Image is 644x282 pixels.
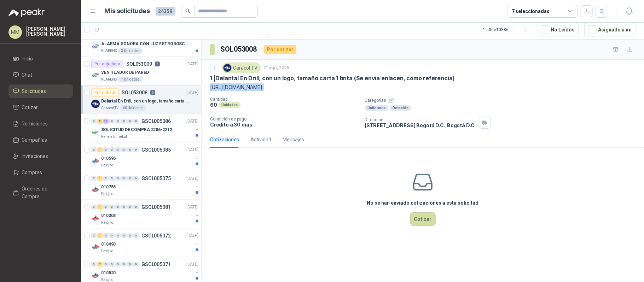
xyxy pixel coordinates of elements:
[109,262,115,267] div: 0
[101,41,189,47] p: ALARMA SONORA CON LUZ ESTROBOSCOPICA
[141,119,171,124] p: GSOL005086
[186,89,198,96] p: [DATE]
[101,212,116,219] p: 010308
[224,64,231,72] img: Company Logo
[101,127,172,133] p: SOLICITUD DE COMPRA 2206-2212
[115,233,121,238] div: 0
[141,262,171,267] p: GSOL005071
[186,61,198,67] p: [DATE]
[127,147,133,152] div: 0
[8,25,22,39] div: MM
[367,199,479,207] h3: No se han enviado cotizaciones a esta solicitud
[141,176,171,181] p: GSOL005075
[115,119,121,124] div: 0
[101,48,117,54] p: KLARENS
[22,104,38,111] span: Cotizar
[22,136,47,144] span: Compañías
[115,262,121,267] div: 0
[133,147,139,152] div: 0
[186,147,198,153] p: [DATE]
[186,118,198,125] p: [DATE]
[91,186,100,194] img: Company Logo
[101,184,116,190] p: 010758
[186,261,198,268] p: [DATE]
[109,205,115,210] div: 0
[103,262,109,267] div: 0
[283,136,304,143] div: Mensajes
[512,7,550,15] div: 7 seleccionadas
[220,44,258,55] h3: SOL053008
[121,262,127,267] div: 0
[97,205,103,210] div: 1
[22,71,33,79] span: Chat
[155,61,160,66] p: 3
[103,176,109,181] div: 0
[133,119,139,124] div: 0
[91,233,97,238] div: 0
[101,163,113,168] p: Patojito
[103,119,109,124] div: 10
[101,220,113,225] p: Patojito
[156,7,175,16] span: 24359
[109,176,115,181] div: 0
[91,147,97,152] div: 0
[8,8,45,17] img: Logo peakr
[91,243,100,251] img: Company Logo
[97,176,103,181] div: 1
[8,133,73,147] a: Compañías
[127,262,133,267] div: 0
[81,28,201,57] a: Por cotizarSOL0530100[DATE] Company LogoALARMA SONORA CON LUZ ESTROBOSCOPICAKLARENS3 Unidades
[186,204,198,211] p: [DATE]
[91,271,100,280] img: Company Logo
[118,77,143,82] div: 1 Unidades
[121,233,127,238] div: 0
[109,147,115,152] div: 0
[120,105,146,111] div: 60 Unidades
[133,233,139,238] div: 0
[365,117,476,122] p: Dirección
[97,119,103,124] div: 5
[91,174,200,197] a: 0 1 0 0 0 0 0 0 GSOL005075[DATE] Company Logo010758Patojito
[91,214,100,223] img: Company Logo
[91,128,100,137] img: Company Logo
[22,152,48,160] span: Invitaciones
[97,262,103,267] div: 2
[81,86,201,114] a: Por cotizarSOL0530080[DATE] Company LogoDelantal En Drill, con un logo, tamaño carta 1 tinta (Se ...
[410,212,436,226] button: Cotizar
[8,84,73,98] a: Solicitudes
[101,241,116,248] p: 010490
[264,45,296,54] div: Por cotizar
[127,119,133,124] div: 0
[133,176,139,181] div: 0
[365,97,641,104] p: Categorías
[186,233,198,239] p: [DATE]
[390,105,411,111] div: Dotación
[133,205,139,210] div: 0
[127,176,133,181] div: 0
[121,147,127,152] div: 0
[115,205,121,210] div: 0
[22,185,66,200] span: Órdenes de Compra
[101,248,113,254] p: Patojito
[101,270,116,276] p: 010520
[365,122,476,128] p: [STREET_ADDRESS] Bogotá D.C. , Bogotá D.C.
[121,119,127,124] div: 0
[250,136,271,143] div: Actividad
[8,149,73,163] a: Invitaciones
[101,98,189,105] p: Delantal En Drill, con un logo, tamaño carta 1 tinta (Se envia enlacen, como referencia)
[127,205,133,210] div: 0
[103,147,109,152] div: 0
[101,77,117,82] p: KLARENS
[22,169,42,176] span: Compras
[219,102,240,108] div: Unidades
[101,105,118,111] p: Caracol TV
[210,102,217,108] p: 60
[141,233,171,238] p: GSOL005072
[109,119,115,124] div: 0
[150,90,155,95] p: 0
[91,262,97,267] div: 0
[8,166,73,179] a: Compras
[222,63,261,73] div: Caracol TV
[8,182,73,203] a: Órdenes de Compra
[122,90,147,95] p: SOL053008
